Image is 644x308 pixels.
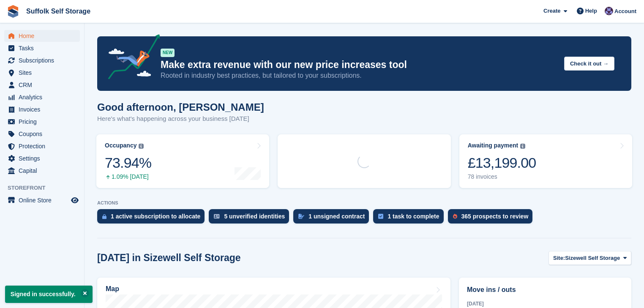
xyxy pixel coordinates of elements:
a: menu [4,30,80,42]
span: Storefront [8,184,84,192]
div: 1 active subscription to allocate [111,213,200,220]
p: Here's what's happening across your business [DATE] [97,114,264,124]
p: ACTIONS [97,200,631,206]
img: icon-info-grey-7440780725fd019a000dd9b08b2336e03edf1995a4989e88bcd33f0948082b44.svg [520,144,525,149]
h2: Move ins / outs [467,285,623,295]
a: menu [4,116,80,128]
a: Awaiting payment £13,199.00 78 invoices [459,134,632,188]
span: Protection [19,140,69,152]
div: Occupancy [105,142,136,149]
span: CRM [19,79,69,91]
img: active_subscription_to_allocate_icon-d502201f5373d7db506a760aba3b589e785aa758c864c3986d89f69b8ff3... [102,214,106,219]
a: menu [4,194,80,206]
button: Site: Sizewell Self Storage [548,251,631,265]
a: menu [4,153,80,164]
a: 1 active subscription to allocate [97,209,209,228]
div: 73.94% [105,154,151,172]
span: Capital [19,165,69,177]
span: Analytics [19,91,69,103]
span: Site: [553,254,565,262]
img: stora-icon-8386f47178a22dfd0bd8f6a31ec36ba5ce8667c1dd55bd0f319d3a0aa187defe.svg [7,5,19,18]
span: Settings [19,153,69,164]
span: Online Store [19,194,69,206]
a: Occupancy 73.94% 1.09% [DATE] [96,134,269,188]
span: Sizewell Self Storage [565,254,620,262]
p: Make extra revenue with our new price increases tool [161,59,557,71]
img: prospect-51fa495bee0391a8d652442698ab0144808aea92771e9ea1ae160a38d050c398.svg [453,214,457,219]
div: NEW [161,49,175,57]
button: Check it out → [564,57,614,71]
a: 5 unverified identities [209,209,293,228]
img: price-adjustments-announcement-icon-8257ccfd72463d97f412b2fc003d46551f7dbcb40ab6d574587a9cd5c0d94... [101,34,160,82]
h2: [DATE] in Sizewell Self Storage [97,252,241,264]
img: Toby [605,7,613,15]
p: Signed in successfully. [5,286,93,303]
a: 1 unsigned contract [293,209,373,228]
div: £13,199.00 [468,154,536,172]
h2: Map [106,285,119,293]
a: Suffolk Self Storage [23,4,94,18]
a: menu [4,165,80,177]
a: menu [4,91,80,103]
span: Subscriptions [19,55,69,66]
div: 1 task to complete [387,213,439,220]
span: Home [19,30,69,42]
p: Rooted in industry best practices, but tailored to your subscriptions. [161,71,557,80]
img: icon-info-grey-7440780725fd019a000dd9b08b2336e03edf1995a4989e88bcd33f0948082b44.svg [139,144,144,149]
a: menu [4,42,80,54]
img: verify_identity-adf6edd0f0f0b5bbfe63781bf79b02c33cf7c696d77639b501bdc392416b5a36.svg [214,214,220,219]
span: Pricing [19,116,69,128]
a: menu [4,128,80,140]
span: Coupons [19,128,69,140]
div: 78 invoices [468,173,536,180]
a: 365 prospects to review [448,209,537,228]
span: Help [585,7,597,15]
div: Awaiting payment [468,142,518,149]
a: Preview store [70,195,80,205]
span: Account [614,7,636,16]
span: Sites [19,67,69,79]
img: contract_signature_icon-13c848040528278c33f63329250d36e43548de30e8caae1d1a13099fd9432cc5.svg [298,214,304,219]
div: 5 unverified identities [224,213,285,220]
img: task-75834270c22a3079a89374b754ae025e5fb1db73e45f91037f5363f120a921f8.svg [378,214,383,219]
div: 1.09% [DATE] [105,173,151,180]
span: Tasks [19,42,69,54]
div: [DATE] [467,300,623,308]
div: 365 prospects to review [461,213,529,220]
a: menu [4,104,80,115]
a: menu [4,140,80,152]
a: menu [4,67,80,79]
span: Invoices [19,104,69,115]
h1: Good afternoon, [PERSON_NAME] [97,101,264,113]
span: Create [543,7,560,15]
div: 1 unsigned contract [308,213,365,220]
a: menu [4,79,80,91]
a: menu [4,55,80,66]
a: 1 task to complete [373,209,448,228]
